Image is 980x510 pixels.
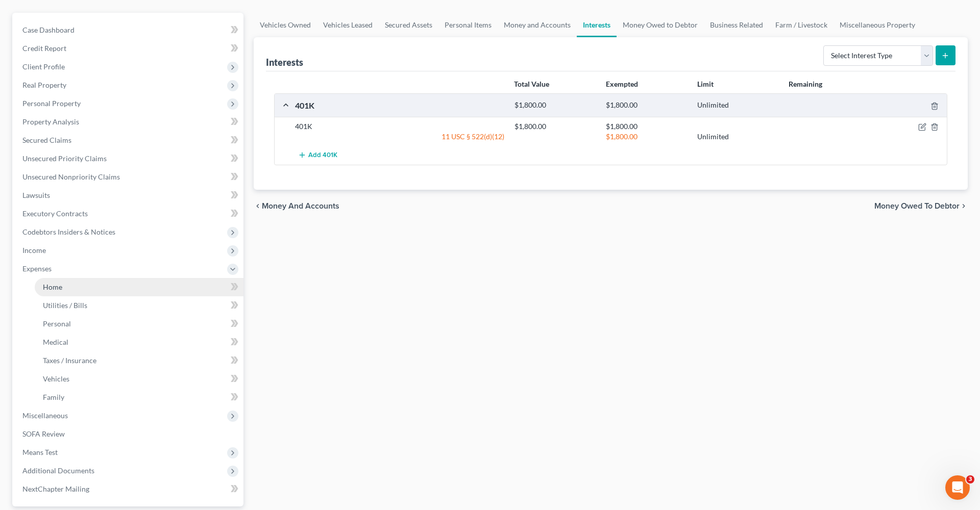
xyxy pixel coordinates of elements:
[14,205,243,223] a: Executory Contracts
[35,278,243,296] a: Home
[509,100,601,110] div: $1,800.00
[601,100,692,110] div: $1,800.00
[22,191,50,199] span: Lawsuits
[966,475,974,483] span: 3
[22,209,88,218] span: Executory Contracts
[43,393,64,401] span: Family
[22,484,89,493] span: NextChapter Mailing
[290,121,509,132] div: 401K
[43,356,96,365] span: Taxes / Insurance
[692,132,783,142] div: Unlimited
[874,202,960,210] span: Money Owed to Debtor
[22,62,65,71] span: Client Profile
[704,13,769,37] a: Business Related
[22,117,79,126] span: Property Analysis
[254,202,262,210] i: chevron_left
[509,121,601,132] div: $1,800.00
[14,480,243,498] a: NextChapter Mailing
[254,13,317,37] a: Vehicles Owned
[22,154,107,163] span: Unsecured Priority Claims
[498,13,577,37] a: Money and Accounts
[789,80,822,88] strong: Remaining
[22,466,94,475] span: Additional Documents
[35,315,243,333] a: Personal
[35,351,243,370] a: Taxes / Insurance
[14,149,243,168] a: Unsecured Priority Claims
[22,429,65,438] span: SOFA Review
[960,202,968,210] i: chevron_right
[22,99,81,108] span: Personal Property
[769,13,834,37] a: Farm / Livestock
[379,13,438,37] a: Secured Assets
[22,448,58,456] span: Means Test
[22,25,75,34] span: Case Dashboard
[14,21,243,39] a: Case Dashboard
[35,333,243,351] a: Medical
[692,100,783,110] div: Unlimited
[601,132,692,142] div: $1,800.00
[697,80,714,88] strong: Limit
[317,13,379,37] a: Vehicles Leased
[14,425,243,443] a: SOFA Review
[945,475,970,500] iframe: Intercom live chat
[601,121,692,132] div: $1,800.00
[22,81,66,89] span: Real Property
[22,172,120,181] span: Unsecured Nonpriority Claims
[874,202,968,210] button: Money Owed to Debtor chevron_right
[43,283,62,291] span: Home
[617,13,704,37] a: Money Owed to Debtor
[22,411,68,420] span: Miscellaneous
[14,113,243,131] a: Property Analysis
[606,80,638,88] strong: Exempted
[14,186,243,205] a: Lawsuits
[14,39,243,58] a: Credit Report
[35,296,243,315] a: Utilities / Bills
[22,136,71,144] span: Secured Claims
[35,370,243,388] a: Vehicles
[290,100,509,111] div: 401K
[22,246,46,254] span: Income
[43,301,87,310] span: Utilities / Bills
[295,146,340,165] button: Add 401K
[577,13,617,37] a: Interests
[43,319,71,328] span: Personal
[834,13,921,37] a: Miscellaneous Property
[14,131,243,149] a: Secured Claims
[514,80,549,88] strong: Total Value
[438,13,498,37] a: Personal Items
[14,168,243,186] a: Unsecured Nonpriority Claims
[22,44,66,53] span: Credit Report
[254,202,339,210] button: chevron_left Money and Accounts
[290,132,509,142] div: 11 USC § 522(d)(12)
[43,338,68,346] span: Medical
[266,56,303,68] div: Interests
[308,151,337,160] span: Add 401K
[262,202,339,210] span: Money and Accounts
[22,227,115,236] span: Codebtors Insiders & Notices
[35,388,243,406] a: Family
[22,264,52,273] span: Expenses
[43,374,69,383] span: Vehicles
